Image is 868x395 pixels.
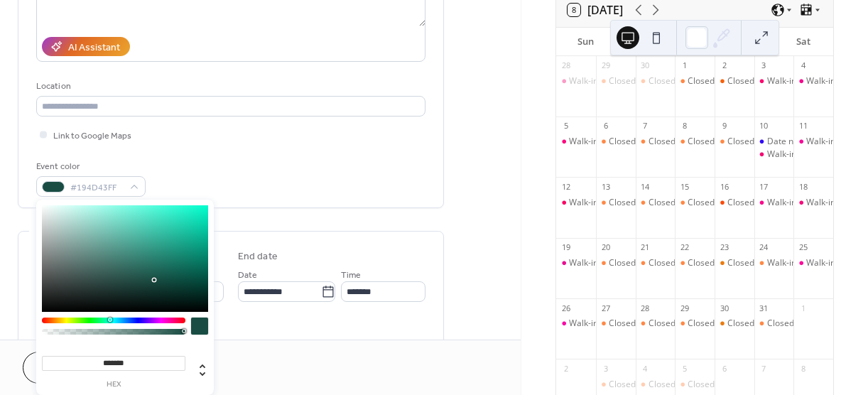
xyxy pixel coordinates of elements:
div: AI Assistant [68,40,120,55]
div: 3 [759,60,769,71]
div: Closed [649,75,676,87]
div: 31 [759,303,769,313]
div: Closed [675,197,715,209]
div: 7 [640,121,651,131]
div: 15 [679,181,690,192]
div: 5 [560,121,571,131]
div: Walk-in Hours 11-6 pm [793,75,833,87]
div: Closed [609,197,636,209]
div: Closed [609,75,636,87]
div: Closed [675,136,715,148]
div: 17 [759,181,769,192]
div: 4 [798,60,808,71]
div: Closed [715,257,754,269]
div: Closed [715,318,754,330]
div: Closed [649,197,676,209]
div: Closed [727,75,754,87]
div: 3 [600,363,611,374]
div: 29 [679,303,690,313]
div: 25 [798,242,808,253]
div: Closed [688,197,715,209]
div: Date night, 6-8 pm, RSVP [767,136,864,148]
div: Event color [36,159,143,174]
div: 28 [560,60,571,71]
div: 27 [600,303,611,313]
div: 19 [560,242,571,253]
div: 8 [798,363,808,374]
div: Closed [596,197,636,209]
div: 10 [759,121,769,131]
div: Closed [649,257,676,269]
div: 23 [719,242,729,253]
div: Walk-in Hours 11-6 pm [754,148,794,161]
div: Closed [609,136,636,148]
div: Closed [636,136,676,148]
div: Walk-in Hours 11-6 pm [793,257,833,269]
div: Closed [754,318,794,330]
div: Closed [715,136,754,148]
div: Closed [649,318,676,330]
div: 2 [719,60,729,71]
div: Walk-in Hours 11-6 pm [569,75,659,87]
div: Closed [596,379,636,391]
div: Closed [596,318,636,330]
div: Closed [727,197,754,209]
div: Closed [715,75,754,87]
label: hex [42,381,185,389]
div: Closed [715,197,754,209]
div: Closed [767,318,794,330]
div: 29 [600,60,611,71]
div: 5 [679,363,690,374]
span: Date [238,268,257,283]
div: 9 [719,121,729,131]
div: 24 [759,242,769,253]
div: 1 [798,303,808,313]
div: Walk-in Hours 1-6 pm [556,136,596,148]
div: Closed [636,318,676,330]
button: AI Assistant [42,37,130,56]
div: Walk-in Hours 11-6 pm [556,257,596,269]
div: Walk-in Hours 11-6 pm [754,197,794,209]
span: Time [341,268,361,283]
div: Walk-in Hours 11-6 pm [569,197,659,209]
div: 1 [679,60,690,71]
div: Date night, 6-8 pm, RSVP [754,136,794,148]
div: Closed [688,318,715,330]
div: Walk-in Hours 11-6 pm [556,197,596,209]
div: Closed [649,136,676,148]
div: Closed [675,318,715,330]
div: Closed [596,257,636,269]
div: Closed [675,379,715,391]
div: 12 [560,181,571,192]
div: Walk-in Hours 11-6 pm [754,257,794,269]
div: 22 [679,242,690,253]
div: Walk-in Hours 11-6 pm [767,75,857,87]
div: Walk-in Hours 11-6 pm [793,197,833,209]
div: 13 [600,181,611,192]
div: Closed [688,257,715,269]
a: Cancel [23,352,110,384]
div: 30 [640,60,651,71]
div: Walk-in Hours 11-6 pm [767,257,857,269]
div: Sat [786,28,822,56]
div: 16 [719,181,729,192]
div: End date [238,249,278,264]
div: 20 [600,242,611,253]
div: 11 [798,121,808,131]
div: Walk-in Hours 11-6 pm [793,136,833,148]
div: Mon [604,28,640,56]
div: Closed [649,379,676,391]
div: 14 [640,181,651,192]
div: Closed [636,75,676,87]
span: #194D43FF [70,180,123,195]
div: 8 [679,121,690,131]
div: Walk-in Hours 11-6 pm [556,318,596,330]
div: 28 [640,303,651,313]
div: 6 [600,121,611,131]
div: Closed [609,257,636,269]
div: Closed [727,318,754,330]
div: Closed [596,136,636,148]
div: Closed [636,257,676,269]
div: 18 [798,181,808,192]
div: Walk-in Hours 11-6 pm [556,75,596,87]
